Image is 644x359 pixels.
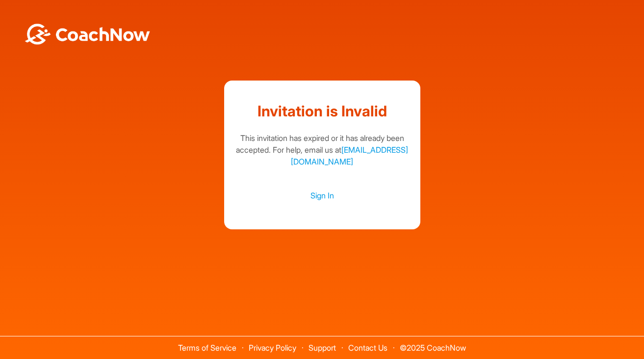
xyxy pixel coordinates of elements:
[24,24,151,45] img: BwLJSsUCoWCh5upNqxVrqldRgqLPVwmV24tXu5FoVAoFEpwwqQ3VIfuoInZCoVCoTD4vwADAC3ZFMkVEQFDAAAAAElFTkSuQmCC
[178,343,236,353] a: Terms of Service
[249,343,296,353] a: Privacy Policy
[234,132,411,167] div: This invitation has expired or it has already been accepted. For help, email us at
[348,343,387,353] a: Contact Us
[309,343,336,353] a: Support
[395,336,471,352] span: © 2025 CoachNow
[234,100,411,122] h1: Invitation is Invalid
[291,145,408,166] a: [EMAIL_ADDRESS][DOMAIN_NAME]
[234,189,411,202] a: Sign In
